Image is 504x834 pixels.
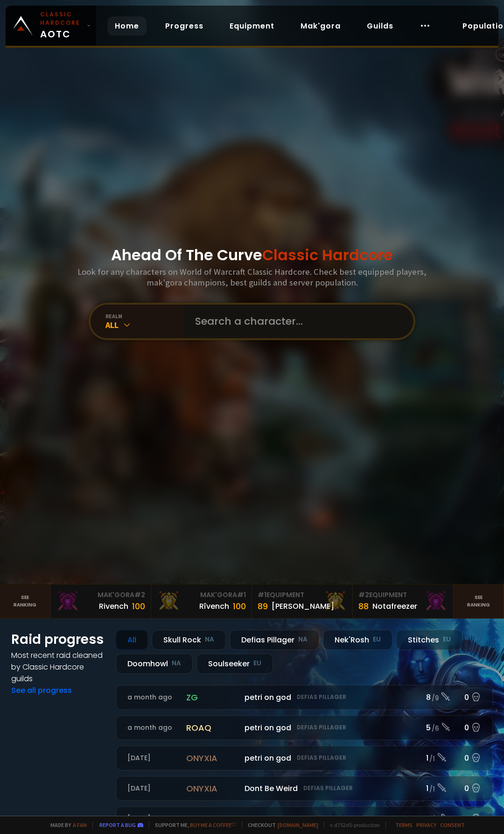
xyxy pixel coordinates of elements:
small: NA [298,635,308,644]
h4: Most recent raid cleaned by Classic Hardcore guilds [11,649,105,684]
a: Mak'Gora#2Rivench100 [50,585,151,618]
a: Progress [158,16,211,36]
a: See all progress [11,685,72,696]
h1: Ahead Of The Curve [111,244,393,266]
div: Rîvench [199,600,229,612]
div: 100 [233,600,246,613]
div: Defias Pillager [230,630,319,650]
div: Rivench [99,600,128,612]
div: Doomhowl [116,654,193,674]
div: 89 [258,600,268,613]
small: EU [373,635,381,644]
a: a fan [73,821,87,828]
a: Buy me a coffee [190,821,236,828]
input: Search a character... [189,305,402,338]
a: Privacy [416,821,436,828]
a: #2Equipment88Notafreezer [353,585,454,618]
a: Mak'gora [293,16,348,36]
a: [DATE]onyxiapetri on godDefias Pillager1 /10 [116,746,493,770]
div: Skull Rock [152,630,226,650]
a: Classic HardcoreAOTC [6,6,96,46]
a: Consent [440,821,465,828]
h3: Look for any characters on World of Warcraft Classic Hardcore. Check best equipped players, mak'g... [76,266,428,288]
a: #1Equipment89[PERSON_NAME] [252,585,353,618]
div: Mak'Gora [157,590,246,600]
span: Checkout [242,821,318,828]
small: EU [253,659,261,668]
div: Mak'Gora [56,590,145,600]
div: All [116,630,148,650]
div: Notafreezer [372,600,417,612]
span: Classic Hardcore [262,244,393,265]
span: Made by [45,821,87,828]
a: a month agozgpetri on godDefias Pillager8 /90 [116,685,493,710]
div: Soulseeker [196,654,273,674]
small: NA [172,659,181,668]
span: # 1 [237,590,246,599]
small: Classic Hardcore [40,10,83,27]
div: All [105,320,184,330]
a: Report a bug [99,821,136,828]
a: a month agoroaqpetri on godDefias Pillager5 /60 [116,715,493,740]
span: # 1 [258,590,266,599]
span: AOTC [40,10,83,41]
a: [DATE]onyxiaDont Be WeirdDefias Pillager1 /10 [116,776,493,801]
a: Terms [395,821,413,828]
a: Home [107,16,147,36]
span: # 2 [358,590,369,599]
div: [PERSON_NAME] [272,600,334,612]
span: # 2 [134,590,145,599]
a: [DATE]toaqpetri on godDefias Pillager9 /90 [116,806,493,831]
a: Mak'Gora#1Rîvench100 [151,585,252,618]
small: EU [443,635,451,644]
span: Support me, [149,821,236,828]
a: Seeranking [454,585,504,618]
div: Equipment [258,590,347,600]
div: 100 [132,600,145,613]
div: Stitches [396,630,462,650]
div: Nek'Rosh [323,630,392,650]
span: v. d752d5 - production [324,821,380,828]
a: Equipment [222,16,282,36]
small: NA [205,635,214,644]
div: Equipment [358,590,448,600]
h1: Raid progress [11,630,105,649]
a: [DOMAIN_NAME] [278,821,318,828]
div: 88 [358,600,369,613]
div: realm [105,313,184,320]
a: Guilds [359,16,401,36]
